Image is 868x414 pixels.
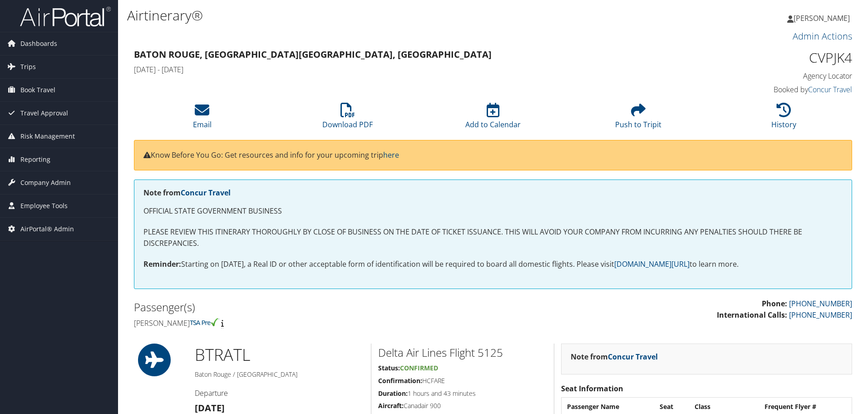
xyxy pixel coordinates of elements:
[400,364,438,372] span: Confirmed
[717,310,787,320] strong: International Calls:
[20,102,68,125] span: Travel Approval
[793,30,852,42] a: Admin Actions
[181,188,231,198] a: Concur Travel
[378,364,400,372] strong: Status:
[134,65,669,75] h4: [DATE] - [DATE]
[571,352,658,362] strong: Note from
[787,5,859,32] a: [PERSON_NAME]
[195,388,364,398] h4: Departure
[20,148,50,171] span: Reporting
[378,345,547,360] h2: Delta Air Lines Flight 5125
[195,370,364,379] h5: Baton Rouge / [GEOGRAPHIC_DATA]
[608,352,658,362] a: Concur Travel
[195,344,364,366] h1: BTR ATL
[789,310,852,320] a: [PHONE_NUMBER]
[378,389,408,398] strong: Duration:
[762,299,787,309] strong: Phone:
[134,48,492,60] strong: Baton Rouge, [GEOGRAPHIC_DATA] [GEOGRAPHIC_DATA], [GEOGRAPHIC_DATA]
[808,85,852,95] a: Concur Travel
[683,71,852,81] h4: Agency Locator
[134,299,486,315] h2: Passenger(s)
[143,259,181,269] strong: Reminder:
[322,108,373,130] a: Download PDF
[20,79,55,101] span: Book Travel
[378,376,547,385] h5: HCFARE
[683,48,852,67] h1: CVPJK4
[378,401,404,410] strong: Aircraft:
[193,108,212,130] a: Email
[20,195,68,217] span: Employee Tools
[20,125,75,148] span: Risk Management
[143,188,231,198] strong: Note from
[143,259,843,270] p: Starting on [DATE], a Real ID or other acceptable form of identification will be required to boar...
[20,171,71,194] span: Company Admin
[378,401,547,410] h5: Canadair 900
[20,6,111,27] img: airportal-logo.png
[20,55,36,78] span: Trips
[190,318,219,326] img: tsa-precheck.png
[127,6,615,25] h1: Airtinerary®
[614,259,690,269] a: [DOMAIN_NAME][URL]
[195,402,225,414] strong: [DATE]
[134,318,486,328] h4: [PERSON_NAME]
[20,218,74,240] span: AirPortal® Admin
[789,299,852,309] a: [PHONE_NUMBER]
[794,13,850,23] span: [PERSON_NAME]
[465,108,521,130] a: Add to Calendar
[383,150,399,160] a: here
[20,32,57,55] span: Dashboards
[143,226,843,249] p: PLEASE REVIEW THIS ITINERARY THOROUGHLY BY CLOSE OF BUSINESS ON THE DATE OF TICKET ISSUANCE. THIS...
[771,108,796,130] a: History
[561,384,623,394] strong: Seat Information
[143,150,843,161] p: Know Before You Go: Get resources and info for your upcoming trip
[378,376,422,385] strong: Confirmation:
[143,205,843,217] p: OFFICIAL STATE GOVERNMENT BUSINESS
[378,389,547,398] h5: 1 hours and 43 minutes
[615,108,661,130] a: Push to Tripit
[683,85,852,95] h4: Booked by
